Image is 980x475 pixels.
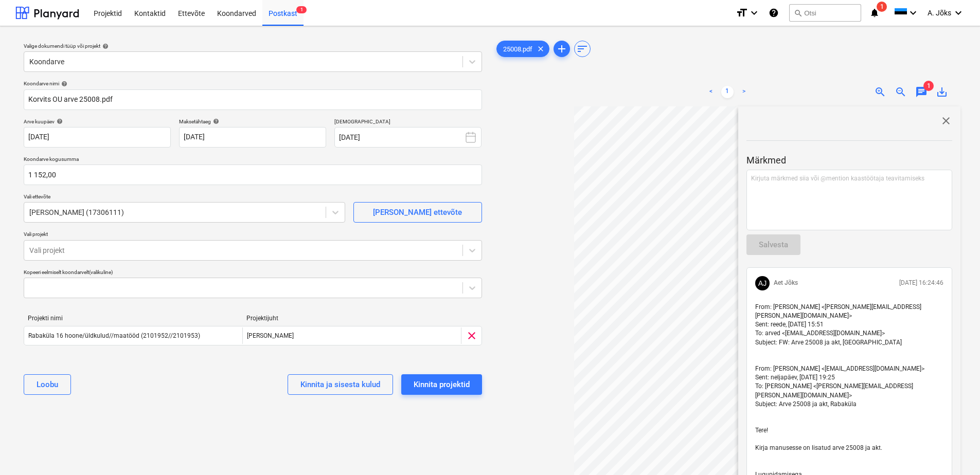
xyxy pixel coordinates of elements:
[37,378,58,391] div: Loobu
[940,115,952,127] span: close
[24,193,345,202] p: Vali ettevõte
[28,315,238,322] div: Projekti nimi
[414,378,470,391] div: Kinnita projektid
[534,43,547,55] span: clear
[300,378,380,391] div: Kinnita ja sisesta kulud
[24,165,482,185] input: Koondarve kogusumma
[28,332,200,339] div: Rabaküla 16 hoone/üldkulud//maatööd (2101952//2101953)
[24,89,482,110] input: Koondarve nimi
[179,118,326,125] div: Maksetähtaeg
[373,206,462,219] div: [PERSON_NAME] ettevõte
[55,118,63,124] span: help
[24,156,482,165] p: Koondarve kogusumma
[24,127,171,148] input: Arve kuupäeva pole määratud.
[874,86,886,98] span: zoom_in
[755,276,770,290] div: Aet Jõks
[738,86,750,98] a: Next page
[24,374,71,395] button: Loobu
[769,7,779,19] i: Abikeskus
[59,81,67,87] span: help
[179,127,326,148] input: Tähtaega pole määratud
[869,7,880,19] i: notifications
[401,374,482,395] button: Kinnita projektid
[899,279,943,287] p: [DATE] 16:24:46
[928,9,951,17] span: A. Jõks
[877,2,887,12] span: 1
[915,86,928,98] span: chat
[705,86,717,98] a: Previous page
[952,7,965,19] i: keyboard_arrow_down
[24,43,482,49] div: Valige dokumendi tüüp või projekt
[466,330,478,342] span: clear
[895,86,907,98] span: zoom_out
[334,127,482,148] button: [DATE]
[242,327,460,344] div: [PERSON_NAME]
[296,6,307,13] span: 1
[746,154,952,167] p: Märkmed
[24,269,482,276] div: Kopeeri eelmiselt koondarvelt (valikuline)
[334,118,482,127] p: [DEMOGRAPHIC_DATA]
[100,43,109,49] span: help
[24,231,482,240] p: Vali projekt
[936,86,948,98] span: save_alt
[211,118,219,124] span: help
[496,41,549,57] div: 25008.pdf
[748,7,760,19] i: keyboard_arrow_down
[24,80,482,87] div: Koondarve nimi
[576,43,589,55] span: sort
[24,118,171,125] div: Arve kuupäev
[288,374,393,395] button: Kinnita ja sisesta kulud
[794,9,802,17] span: search
[556,43,568,55] span: add
[789,4,861,22] button: Otsi
[353,202,482,223] button: [PERSON_NAME] ettevõte
[929,426,980,475] iframe: Chat Widget
[923,81,934,91] span: 1
[721,86,734,98] a: Page 1 is your current page
[774,279,798,287] p: Aet Jõks
[758,279,767,287] span: AJ
[907,7,919,19] i: keyboard_arrow_down
[246,315,457,322] div: Projektijuht
[497,45,539,53] span: 25008.pdf
[736,7,748,19] i: format_size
